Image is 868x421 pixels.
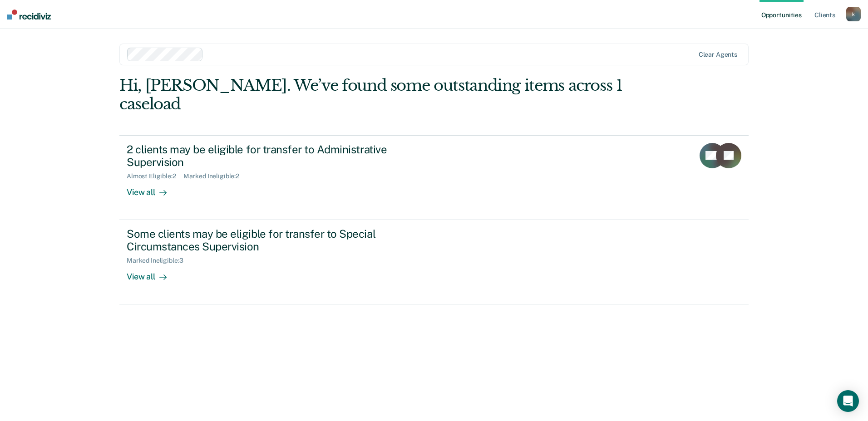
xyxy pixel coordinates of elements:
[837,390,859,412] div: Open Intercom Messenger
[127,227,445,254] div: Some clients may be eligible for transfer to Special Circumstances Supervision
[127,143,445,169] div: 2 clients may be eligible for transfer to Administrative Supervision
[127,172,183,180] div: Almost Eligible : 2
[846,7,861,21] button: k
[127,257,190,264] div: Marked Ineligible : 3
[119,135,749,220] a: 2 clients may be eligible for transfer to Administrative SupervisionAlmost Eligible:2Marked Ineli...
[127,264,178,282] div: View all
[119,220,749,304] a: Some clients may be eligible for transfer to Special Circumstances SupervisionMarked Ineligible:3...
[183,172,247,180] div: Marked Ineligible : 2
[127,180,178,198] div: View all
[699,51,737,59] div: Clear agents
[7,10,51,20] img: Recidiviz
[119,76,623,113] div: Hi, [PERSON_NAME]. We’ve found some outstanding items across 1 caseload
